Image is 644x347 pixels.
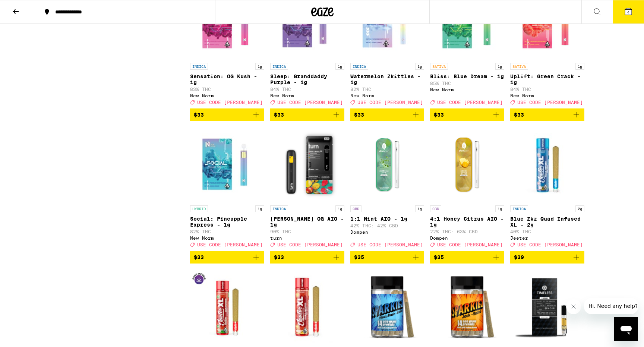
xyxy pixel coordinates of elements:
[270,216,344,228] p: [PERSON_NAME] OG AIO - 1g
[274,254,284,260] span: $33
[510,73,584,85] p: Uplift: Green Crack - 1g
[430,236,504,240] div: Dompen
[430,73,504,79] p: Bliss: Blue Dream - 1g
[197,242,263,247] span: USE CODE [PERSON_NAME]
[270,205,288,212] p: INDICA
[430,127,504,202] img: Dompen - 4:1 Honey Citrus AIO - 1g
[270,127,344,251] a: Open page for Mango Guava OG AIO - 1g from turn
[350,269,424,344] img: Sparkiez - Hindu Kush 14-Pack - 14g
[430,108,504,121] button: Add to bag
[270,127,344,202] img: turn - Mango Guava OG AIO - 1g
[354,112,364,118] span: $33
[350,127,424,251] a: Open page for 1:1 Mint AIO - 1g from Dompen
[194,254,204,260] span: $33
[190,93,264,98] div: New Norm
[510,216,584,228] p: Blue Zkz Quad Infused XL - 2g
[514,112,524,118] span: $33
[350,73,424,85] p: Watermelon Zkittles - 1g
[614,317,638,341] iframe: Button to launch messaging window
[434,254,444,260] span: $35
[495,205,504,212] p: 1g
[510,108,584,121] button: Add to bag
[270,236,344,240] div: turn
[510,93,584,98] div: New Norm
[495,63,504,70] p: 1g
[350,93,424,98] div: New Norm
[510,236,584,240] div: Jeeter
[627,10,629,15] span: 4
[270,93,344,98] div: New Norm
[270,229,344,234] p: 90% THC
[190,87,264,92] p: 83% THC
[274,112,284,118] span: $33
[566,299,581,314] iframe: Close message
[510,63,528,70] p: SATIVA
[270,269,344,344] img: Jeeter - Apple Fritter Quad Infused XL - 2g
[430,63,448,70] p: SATIVA
[510,229,584,234] p: 40% THC
[190,127,264,202] img: New Norm - Social: Pineapple Express - 1g
[350,205,362,212] p: CBD
[335,63,344,70] p: 1g
[194,112,204,118] span: $33
[517,242,583,247] span: USE CODE [PERSON_NAME]
[510,127,584,251] a: Open page for Blue Zkz Quad Infused XL - 2g from Jeeter
[430,205,441,212] p: CBD
[430,81,504,86] p: 85% THC
[510,87,584,92] p: 84% THC
[350,87,424,92] p: 82% THC
[190,269,264,344] img: Jeeter - Strawberry Cough Quad Infused XL - 2g
[190,108,264,121] button: Add to bag
[270,87,344,92] p: 84% THC
[270,73,344,85] p: Sleep: Granddaddy Purple - 1g
[415,205,424,212] p: 1g
[270,63,288,70] p: INDICA
[357,100,423,105] span: USE CODE [PERSON_NAME]
[255,63,264,70] p: 1g
[510,205,528,212] p: INDICA
[575,63,584,70] p: 1g
[357,242,423,247] span: USE CODE [PERSON_NAME]
[430,127,504,251] a: Open page for 4:1 Honey Citrus AIO - 1g from Dompen
[510,127,584,202] img: Jeeter - Blue Zkz Quad Infused XL - 2g
[354,254,364,260] span: $35
[510,251,584,264] button: Add to bag
[350,108,424,121] button: Add to bag
[430,251,504,264] button: Add to bag
[190,63,208,70] p: INDICA
[190,216,264,228] p: Social: Pineapple Express - 1g
[434,112,444,118] span: $33
[350,127,424,202] img: Dompen - 1:1 Mint AIO - 1g
[190,205,208,212] p: HYBRID
[350,216,424,222] p: 1:1 Mint AIO - 1g
[350,251,424,264] button: Add to bag
[197,100,263,105] span: USE CODE [PERSON_NAME]
[517,100,583,105] span: USE CODE [PERSON_NAME]
[430,87,504,92] div: New Norm
[255,205,264,212] p: 1g
[575,205,584,212] p: 2g
[190,229,264,234] p: 82% THC
[510,269,584,344] img: Timeless - NOIR: Planet of the Grapes - 1g
[190,236,264,240] div: New Norm
[437,242,503,247] span: USE CODE [PERSON_NAME]
[350,223,424,228] p: 42% THC: 42% CBD
[415,63,424,70] p: 1g
[430,216,504,228] p: 4:1 Honey Citrus AIO - 1g
[430,229,504,234] p: 22% THC: 63% CBD
[190,127,264,251] a: Open page for Social: Pineapple Express - 1g from New Norm
[277,242,343,247] span: USE CODE [PERSON_NAME]
[430,269,504,344] img: Sparkiez - Jack 14-Pack - 14g
[190,73,264,85] p: Sensation: OG Kush - 1g
[190,251,264,264] button: Add to bag
[613,0,644,23] button: 4
[514,254,524,260] span: $39
[270,251,344,264] button: Add to bag
[350,63,368,70] p: INDICA
[350,230,424,234] div: Dompen
[437,100,503,105] span: USE CODE [PERSON_NAME]
[277,100,343,105] span: USE CODE [PERSON_NAME]
[335,205,344,212] p: 1g
[270,108,344,121] button: Add to bag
